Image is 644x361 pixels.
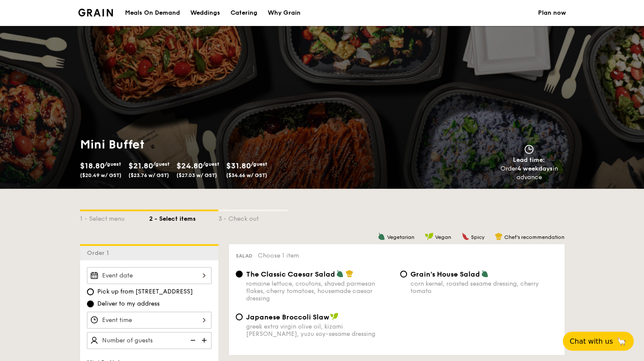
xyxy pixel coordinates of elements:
[517,165,553,172] strong: 4 weekdays
[616,336,627,346] span: 🦙
[199,332,211,348] img: icon-add.58712e84.svg
[203,161,219,167] span: /guest
[522,145,535,154] img: icon-clock.2db775ea.svg
[87,300,94,307] input: Deliver to my address
[128,172,169,178] span: ($23.76 w/ GST)
[128,161,153,171] span: $21.80
[410,270,480,278] span: Grain's House Salad
[246,323,393,338] div: greek extra virgin olive oil, kizami [PERSON_NAME], yuzu soy-sesame dressing
[461,232,469,240] img: icon-spicy.37a8142b.svg
[78,9,113,16] img: Grain
[87,288,94,295] input: Pick up from [STREET_ADDRESS]
[80,172,122,178] span: ($20.49 w/ GST)
[471,234,484,240] span: Spicy
[218,211,288,223] div: 3 - Check out
[226,172,267,178] span: ($34.66 w/ GST)
[346,270,353,277] img: icon-chef-hat.a58ddaea.svg
[570,337,613,345] span: Chat with us
[481,270,489,277] img: icon-vegetarian.fe4039eb.svg
[435,234,451,240] span: Vegan
[490,164,568,182] div: Order in advance
[236,271,243,277] input: The Classic Caesar Saladromaine lettuce, croutons, shaved parmesan flakes, cherry tomatoes, house...
[87,332,211,349] input: Number of guests
[563,332,634,351] button: Chat with us🦙
[378,232,385,240] img: icon-vegetarian.fe4039eb.svg
[251,161,267,167] span: /guest
[97,300,160,308] span: Deliver to my address
[87,249,112,257] span: Order 1
[97,287,193,296] span: Pick up from [STREET_ADDRESS]
[513,156,545,164] span: Lead time:
[236,253,253,259] span: Salad
[387,234,414,240] span: Vegetarian
[176,172,217,178] span: ($27.03 w/ GST)
[258,252,299,259] span: Choose 1 item
[495,232,503,240] img: icon-chef-hat.a58ddaea.svg
[410,280,557,295] div: corn kernel, roasted sesame dressing, cherry tomato
[105,161,121,167] span: /guest
[87,312,211,329] input: Event time
[176,161,203,171] span: $24.80
[246,280,393,302] div: romaine lettuce, croutons, shaved parmesan flakes, cherry tomatoes, housemade caesar dressing
[504,234,564,240] span: Chef's recommendation
[246,270,335,278] span: The Classic Caesar Salad
[149,211,218,223] div: 2 - Select items
[80,137,319,152] h1: Mini Buffet
[425,232,433,240] img: icon-vegan.f8ff3823.svg
[186,332,199,348] img: icon-reduce.1d2dbef1.svg
[400,271,407,277] input: Grain's House Saladcorn kernel, roasted sesame dressing, cherry tomato
[80,211,149,223] div: 1 - Select menu
[226,161,251,171] span: $31.80
[246,313,329,321] span: Japanese Broccoli Slaw
[336,270,344,277] img: icon-vegetarian.fe4039eb.svg
[153,161,170,167] span: /guest
[87,267,211,284] input: Event date
[330,313,339,320] img: icon-vegan.f8ff3823.svg
[78,9,113,16] a: Logotype
[80,161,105,171] span: $18.80
[236,313,243,320] input: Japanese Broccoli Slawgreek extra virgin olive oil, kizami [PERSON_NAME], yuzu soy-sesame dressing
